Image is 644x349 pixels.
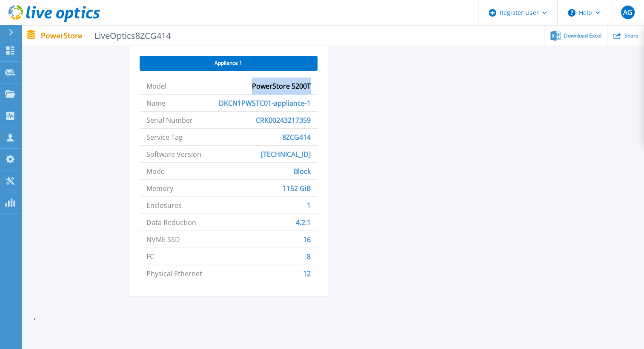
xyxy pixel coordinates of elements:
span: 4.2:1 [296,214,311,231]
span: 1152 GiB [283,180,311,196]
span: Service Tag [146,129,183,145]
span: 8 [307,248,311,265]
span: NVME SSD [146,231,180,248]
span: Model [146,78,166,94]
span: CRK00243217359 [256,112,311,128]
span: DKCN1PWSTC01-appliance-1 [219,95,311,111]
span: Data Reduction [146,214,196,231]
p: PowerStore [41,31,171,40]
span: 16 [303,231,311,248]
span: FC [146,248,154,265]
span: Physical Ethernet [146,265,202,282]
span: Download Excel [564,33,601,38]
span: Share [624,33,638,38]
span: LiveOptics8ZCG414 [89,31,171,40]
span: 12 [303,265,311,282]
span: [TECHNICAL_ID] [261,146,311,162]
span: Mode [146,163,165,179]
span: 8ZCG414 [282,129,311,145]
span: Memory [146,180,173,196]
span: Enclosures [146,197,182,213]
span: PowerStore 5200T [252,78,311,94]
span: Appliance 1 [215,60,242,66]
span: Software Version [146,146,201,162]
span: Serial Number [146,112,193,128]
span: Name [146,95,166,111]
span: 1 [307,197,311,213]
span: AG [623,9,632,16]
span: Block [294,163,311,179]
